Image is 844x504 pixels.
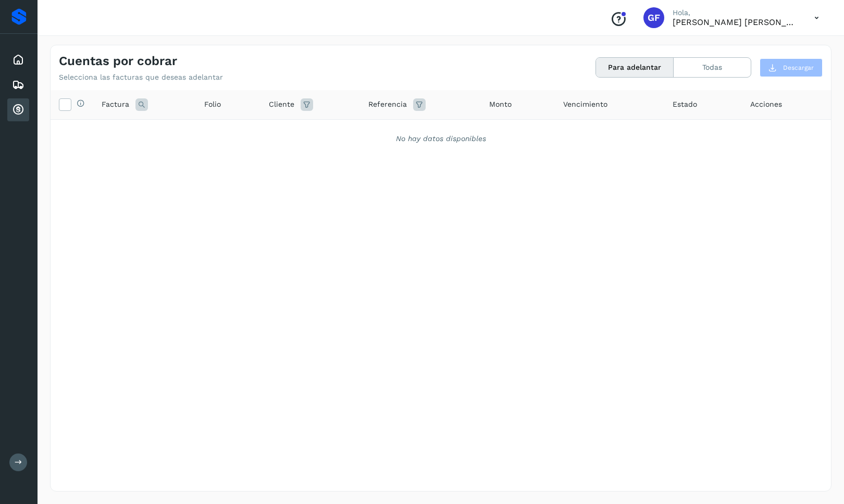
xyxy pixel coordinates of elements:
[673,99,697,110] span: Estado
[673,8,798,17] p: Hola,
[563,99,607,110] span: Vencimiento
[760,58,823,77] button: Descargar
[64,133,817,144] div: No hay datos disponibles
[59,73,223,82] p: Selecciona las facturas que deseas adelantar
[7,98,29,121] div: Cuentas por cobrar
[7,48,29,71] div: Inicio
[204,99,221,110] span: Folio
[750,99,782,110] span: Acciones
[269,99,294,110] span: Cliente
[102,99,129,110] span: Factura
[7,73,29,96] div: Embarques
[674,58,751,77] button: Todas
[596,58,674,77] button: Para adelantar
[368,99,407,110] span: Referencia
[489,99,512,110] span: Monto
[673,17,798,27] p: Gabriel Falcon Aguirre
[59,54,177,69] h4: Cuentas por cobrar
[783,63,814,72] span: Descargar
